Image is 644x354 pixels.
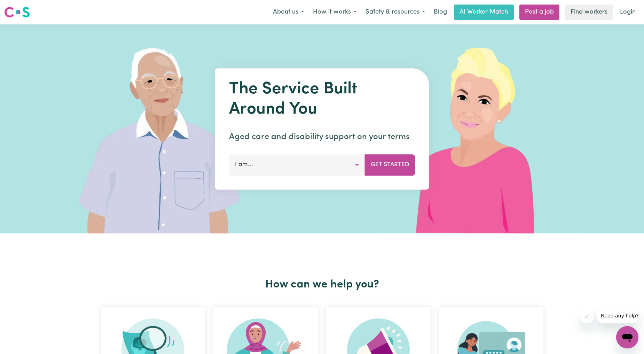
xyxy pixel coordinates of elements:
[4,5,42,10] span: Need any help?
[597,308,638,323] iframe: Message from company
[565,5,613,20] a: Find workers
[268,5,308,20] button: About us
[580,309,594,323] iframe: Close message
[430,5,451,20] a: Blog
[616,5,640,20] a: Login
[361,5,430,20] button: Safety & resources
[454,5,514,20] a: AI Worker Match
[616,326,638,348] iframe: Button to launch messaging window
[308,5,361,20] button: How it works
[365,154,415,175] button: Get Started
[229,131,415,143] p: Aged care and disability support on your terms
[229,154,365,175] button: I am...
[229,79,415,120] h1: The Service Built Around You
[4,6,30,18] img: Careseekers logo
[519,5,559,20] a: Post a job
[96,278,548,291] h2: How can we help you?
[4,4,30,20] a: Careseekers logo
